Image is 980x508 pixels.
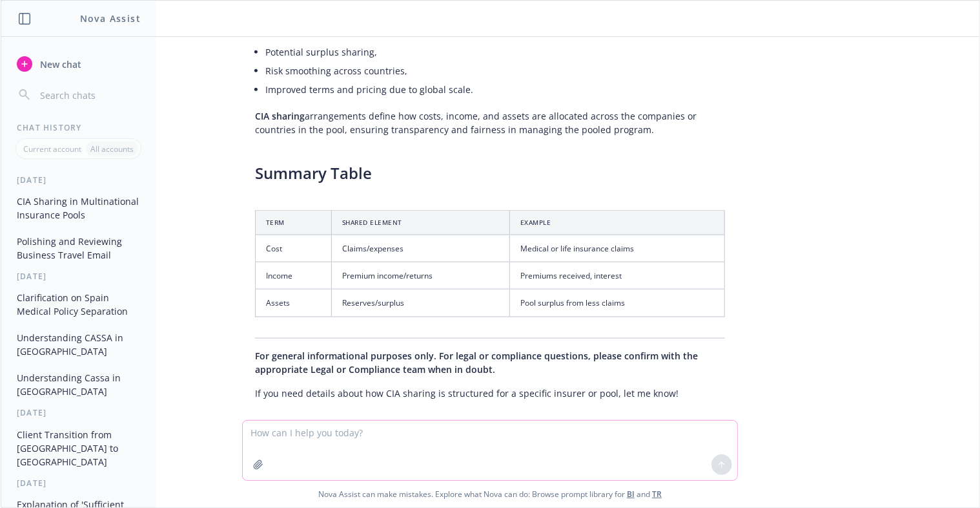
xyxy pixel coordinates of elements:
[37,86,140,104] input: Search chats
[509,210,724,235] th: Example
[509,290,724,317] td: Pool surplus from less claims
[255,350,698,376] span: For general informational purposes only. For legal or compliance questions, please confirm with t...
[1,407,156,418] div: [DATE]
[331,290,509,317] td: Reserves/surplus
[652,489,662,500] a: TR
[1,271,156,282] div: [DATE]
[255,386,725,400] p: If you need details about how CIA sharing is structured for a specific insurer or pool, let me know!
[509,235,724,262] td: Medical or life insurance claims
[12,287,145,322] button: Clarification on Spain Medical Policy Separation
[331,210,509,235] th: Shared Element
[331,262,509,290] td: Premium income/returns
[265,43,725,61] li: Potential surplus sharing,
[12,52,145,76] button: New chat
[256,235,332,262] td: Cost
[12,327,145,362] button: Understanding CASSA in [GEOGRAPHIC_DATA]
[12,424,145,472] button: Client Transition from [GEOGRAPHIC_DATA] to [GEOGRAPHIC_DATA]
[12,191,145,226] button: CIA Sharing in Multinational Insurance Pools
[256,290,332,317] td: Assets
[37,58,81,71] span: New chat
[80,12,141,25] h1: Nova Assist
[12,231,145,266] button: Polishing and Reviewing Business Travel Email
[256,262,332,290] td: Income
[509,262,724,290] td: Premiums received, interest
[6,481,974,507] span: Nova Assist can make mistakes. Explore what Nova can do: Browse prompt library for and
[265,80,725,99] li: Improved terms and pricing due to global scale.
[90,143,134,154] p: All accounts
[1,175,156,185] div: [DATE]
[256,210,332,235] th: Term
[255,162,725,184] h3: Summary Table
[1,478,156,489] div: [DATE]
[1,122,156,133] div: Chat History
[12,367,145,402] button: Understanding Cassa in [GEOGRAPHIC_DATA]
[265,61,725,80] li: Risk smoothing across countries,
[331,235,509,262] td: Claims/expenses
[255,110,305,122] span: CIA sharing
[23,143,81,154] p: Current account
[255,109,725,136] p: arrangements define how costs, income, and assets are allocated across the companies or countries...
[627,489,635,500] a: BI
